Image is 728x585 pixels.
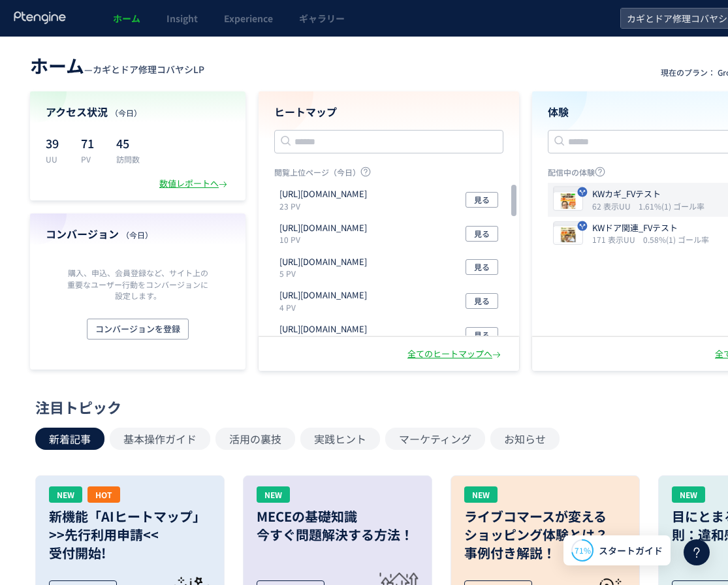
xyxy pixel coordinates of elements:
span: 見る [474,226,490,242]
img: 35debde783b5743c50659cd4dbf4d7791755650181432.jpeg [554,226,582,244]
p: PV [81,153,101,165]
button: 見る [466,293,498,309]
p: 39 [46,133,65,153]
p: 訪問数 [116,153,140,165]
span: ギャラリー [299,12,345,25]
h3: MECEの基礎知識 今すぐ問題解決する方法！ [257,507,419,544]
p: UU [46,153,65,165]
p: https://kagidoakobayashi.com [279,188,367,200]
div: 数値レポートへ [159,178,230,190]
span: Insight [166,12,198,25]
p: 23 PV [279,200,372,212]
button: 活用の裏技 [215,428,295,450]
p: KWカギ_FVテスト [592,188,699,200]
span: 見る [474,259,490,275]
span: 見る [474,293,490,309]
i: 1.61%(1) ゴール率 [639,200,704,212]
button: お知らせ [490,428,560,450]
p: 購入、申込、会員登録など、サイト上の重要なユーザー行動をコンバージョンに設定します。 [64,267,212,300]
p: https://kagidoakobayashi.com/example [279,289,367,302]
span: コンバージョンを登録 [95,319,180,340]
span: （今日） [121,229,153,240]
button: 基本操作ガイド [110,428,210,450]
span: ホーム [113,12,140,25]
button: 見る [466,327,498,343]
p: 5 PV [279,268,372,279]
button: コンバージョンを登録 [87,319,189,340]
p: https://kagidoakobayashi.com/lp [279,323,367,336]
div: HOT [87,486,120,503]
p: KWドア関連_FVテスト [592,222,704,234]
div: NEW [49,486,82,503]
div: NEW [464,486,498,503]
div: NEW [257,486,290,503]
i: 0.58%(1) ゴール率 [643,234,709,245]
button: 見る [466,259,498,275]
div: — [30,52,204,78]
button: 新着記事 [35,428,104,450]
span: カギとドア修理コバヤシLP [93,63,204,76]
p: 閲覧上位ページ（今日） [274,166,503,183]
p: 45 [116,133,140,153]
p: https://kagidoakobayashi.com/news/why-you-shouldnt-use-kre556-on-keyholes [279,256,367,268]
span: 見る [474,327,490,343]
span: ホーム [30,52,84,78]
p: 4 PV [279,302,372,313]
i: 62 表示UU [592,200,636,212]
p: 71 [81,133,101,153]
h4: ヒートマップ [274,104,503,119]
p: https://kagidoakobayashi.com/news/professional-tips-diy-interior-door-repair [279,222,367,234]
div: NEW [672,486,705,503]
div: 全てのヒートマップへ [407,348,503,360]
h3: 新機能「AIヒートマップ」 >>先行利用申請<< 受付開始! [49,507,211,562]
p: 10 PV [279,234,372,245]
button: 見る [466,226,498,242]
span: 見る [474,192,490,208]
button: マーケティング [385,428,485,450]
h3: ライブコマースが変える ショッピング体験とは？ 事例付き解説！ [464,507,626,562]
span: スタートガイド [599,544,663,558]
button: 見る [466,192,498,208]
h4: アクセス状況 [46,104,230,119]
span: 71% [575,545,591,556]
h4: コンバージョン [46,227,230,242]
span: Experience [224,12,273,25]
button: 実践ヒント [300,428,380,450]
img: ac1db60f673d028107d863f8bb18dbd41759196193445.jpeg [554,192,582,210]
i: 171 表示UU [592,234,641,245]
p: 4 PV [279,336,372,347]
span: （今日） [110,107,142,118]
